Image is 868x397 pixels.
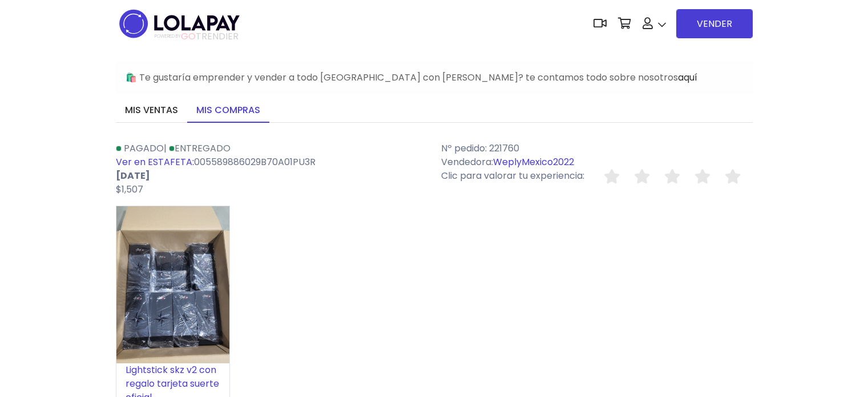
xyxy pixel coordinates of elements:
div: | 005589886029B70A01PU3R [109,142,434,197]
span: GO [181,30,196,43]
span: TRENDIER [155,31,239,42]
a: Entregado [169,142,231,155]
a: WeplyMexico2022 [493,155,574,169]
a: Ver en ESTAFETA: [116,155,194,169]
img: small_1704581300970.jpeg [116,206,229,363]
span: POWERED BY [155,33,181,39]
p: Nº pedido: 221760 [441,142,753,155]
p: [DATE] [116,169,427,183]
span: 🛍️ Te gustaría emprender y vender a todo [GEOGRAPHIC_DATA] con [PERSON_NAME]? te contamos todo so... [126,71,697,84]
img: logo [116,6,243,42]
span: Pagado [124,142,164,155]
a: Mis ventas [116,99,187,123]
a: VENDER [676,9,753,38]
p: Vendedora: [441,155,753,169]
span: $1,507 [116,183,143,196]
a: aquí [678,71,697,84]
span: Clic para valorar tu experiencia: [441,169,584,182]
a: Mis compras [187,99,269,123]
